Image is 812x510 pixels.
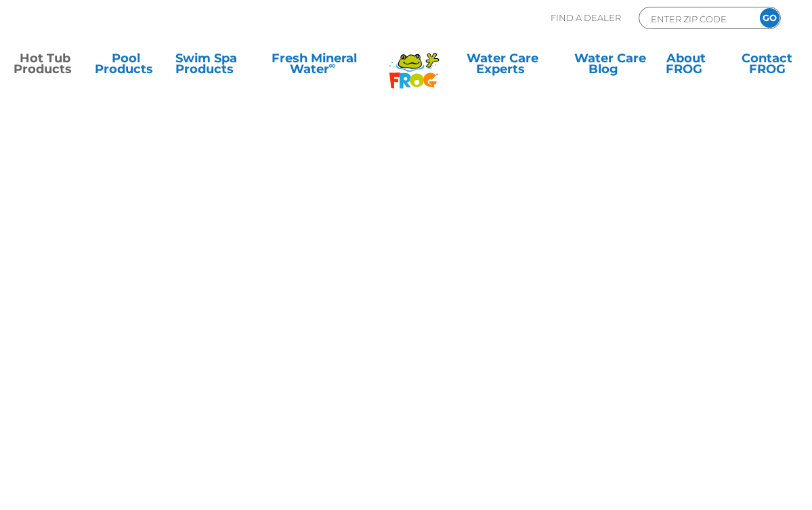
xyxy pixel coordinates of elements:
a: Water CareExperts [449,53,557,80]
a: Swim SpaProducts [175,53,238,80]
a: Hot TubProducts [14,53,77,80]
a: ContactFROG [735,53,798,80]
p: Find A Dealer [551,7,621,29]
a: Fresh MineralWater∞ [256,53,374,80]
input: GO [760,8,779,28]
a: AboutFROG [655,53,718,80]
a: PoolProducts [94,53,157,80]
sup: ∞ [329,60,336,70]
img: Frog Products Logo [382,35,446,89]
a: Water CareBlog [574,53,637,80]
